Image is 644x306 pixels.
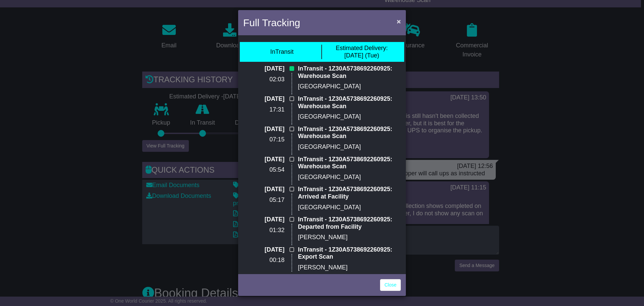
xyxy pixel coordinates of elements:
[243,216,284,223] p: [DATE]
[243,126,284,133] p: [DATE]
[336,45,388,51] span: Estimated Delivery:
[243,246,284,254] p: [DATE]
[243,156,284,163] p: [DATE]
[298,126,401,140] p: InTransit - 1Z30A5738692260925: Warehouse Scan
[298,174,401,181] p: [GEOGRAPHIC_DATA]
[298,83,401,90] p: [GEOGRAPHIC_DATA]
[298,204,401,211] p: [GEOGRAPHIC_DATA]
[298,186,401,200] p: InTransit - 1Z30A5738692260925: Arrived at Facility
[243,106,284,114] p: 17:31
[298,234,401,241] p: [PERSON_NAME]
[243,15,300,30] h4: Full Tracking
[243,95,284,103] p: [DATE]
[243,76,284,83] p: 02:03
[298,95,401,110] p: InTransit - 1Z30A5738692260925: Warehouse Scan
[243,136,284,143] p: 07:15
[380,279,401,291] a: Close
[243,227,284,234] p: 01:32
[243,257,284,264] p: 00:18
[298,113,401,121] p: [GEOGRAPHIC_DATA]
[336,45,388,59] div: [DATE] (Tue)
[298,246,401,261] p: InTransit - 1Z30A5738692260925: Export Scan
[397,17,401,25] span: ×
[243,186,284,193] p: [DATE]
[270,48,293,56] div: InTransit
[243,65,284,73] p: [DATE]
[393,14,404,28] button: Close
[298,264,401,271] p: [PERSON_NAME]
[243,166,284,174] p: 05:54
[298,65,401,80] p: InTransit - 1Z30A5738692260925: Warehouse Scan
[298,156,401,170] p: InTransit - 1Z30A5738692260925: Warehouse Scan
[243,196,284,204] p: 05:17
[298,143,401,151] p: [GEOGRAPHIC_DATA]
[298,216,401,230] p: InTransit - 1Z30A5738692260925: Departed from Facility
